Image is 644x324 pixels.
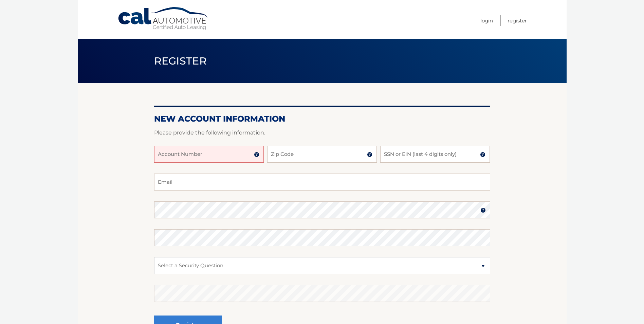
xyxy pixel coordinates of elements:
[508,15,527,26] a: Register
[480,208,486,213] img: tooltip.svg
[154,128,490,138] p: Please provide the following information.
[254,152,259,157] img: tooltip.svg
[380,146,490,163] input: SSN or EIN (last 4 digits only)
[117,7,209,31] a: Cal Automotive
[480,15,493,26] a: Login
[367,152,372,157] img: tooltip.svg
[154,55,207,67] span: Register
[154,174,490,191] input: Email
[154,114,490,124] h2: New Account Information
[480,152,485,157] img: tooltip.svg
[267,146,377,163] input: Zip Code
[154,146,264,163] input: Account Number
